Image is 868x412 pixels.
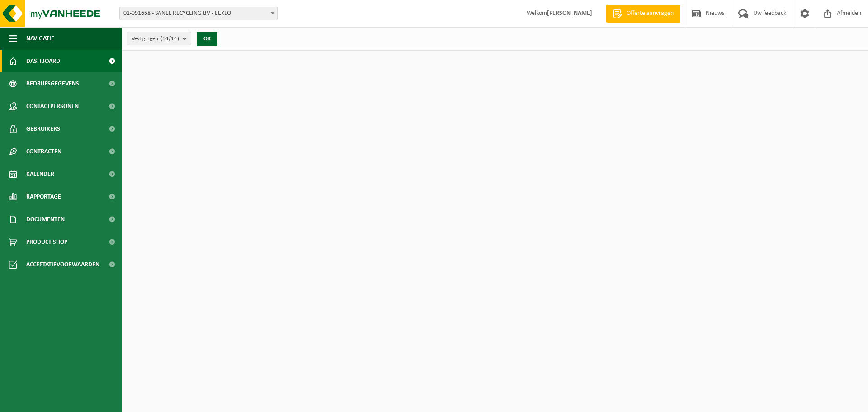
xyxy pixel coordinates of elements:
[26,95,79,118] span: Contactpersonen
[26,27,54,50] span: Navigatie
[26,140,61,163] span: Contracten
[197,32,217,46] button: OK
[132,32,179,46] span: Vestigingen
[26,231,67,253] span: Product Shop
[26,118,60,140] span: Gebruikers
[26,185,61,208] span: Rapportage
[119,7,278,20] span: 01-091658 - SANEL RECYCLING BV - EEKLO
[624,9,676,18] span: Offerte aanvragen
[547,10,592,17] strong: [PERSON_NAME]
[160,36,179,42] count: (14/14)
[127,32,191,45] button: Vestigingen(14/14)
[120,7,277,20] span: 01-091658 - SANEL RECYCLING BV - EEKLO
[26,208,65,231] span: Documenten
[26,163,54,185] span: Kalender
[26,50,60,72] span: Dashboard
[606,5,680,23] a: Offerte aanvragen
[26,253,99,276] span: Acceptatievoorwaarden
[26,72,79,95] span: Bedrijfsgegevens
